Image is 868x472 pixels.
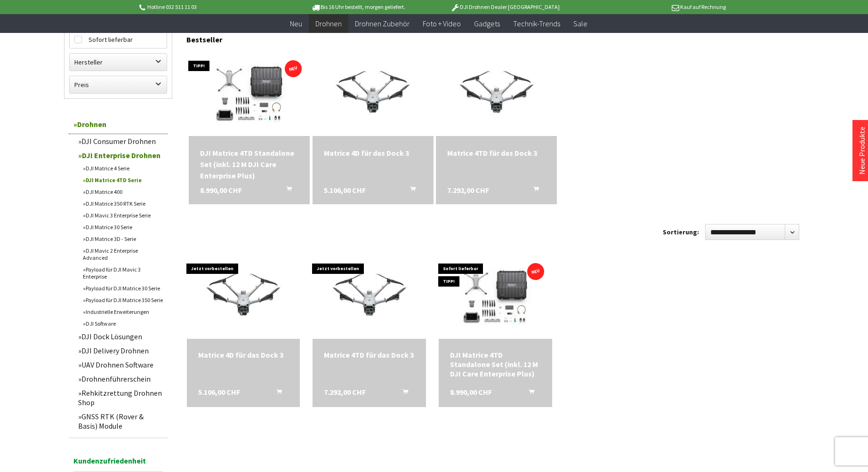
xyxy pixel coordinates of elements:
button: In den Warenkorb [522,184,545,197]
img: Matrice 4D für das Dock 3 [187,254,300,339]
span: 8.990,00 CHF [200,184,242,196]
a: Gadgets [467,14,506,33]
label: Preis [70,76,167,93]
button: In den Warenkorb [275,184,297,197]
div: Matrice 4TD für das Dock 3 [447,147,546,159]
a: Neue Produkte [857,127,867,175]
div: Matrice 4TD für das Dock 3 [324,350,415,360]
div: Matrice 4D für das Dock 3 [324,147,422,159]
a: Matrice 4TD für das Dock 3 7.292,00 CHF In den Warenkorb [447,147,546,159]
a: DJI Matrice 4TD Standalone Set (inkl. 12 M DJI Care Enterprise Plus) 8.990,00 CHF In den Warenkorb [450,350,541,378]
a: DJI Matrice 4TD Serie [78,174,168,186]
label: Sortierung: [663,224,699,240]
a: Neu [283,14,309,33]
span: Drohnen [315,19,342,28]
img: Matrice 4D für das Dock 3 [316,51,429,136]
span: Gadgets [474,19,500,28]
a: Foto + Video [416,14,467,33]
a: DJI Matrice 3D - Serie [78,233,168,245]
div: DJI Matrice 4TD Standalone Set (inkl. 12 M DJI Care Enterprise Plus) [450,350,541,378]
div: Matrice 4D für das Dock 3 [198,350,289,360]
a: Industrielle Erweiterungen [78,306,168,318]
a: DJI Consumer Drohnen [73,134,168,148]
span: 5.106,00 CHF [324,184,366,196]
a: DJI Matrice 350 RTK Serie [78,198,168,209]
p: DJI Drohnen Dealer [GEOGRAPHIC_DATA] [432,1,579,13]
a: Drohnen [69,115,168,134]
a: Technik-Trends [506,14,567,33]
a: GNSS RTK (Rover & Basis) Module [73,409,168,433]
span: 7.292,00 CHF [447,184,489,196]
a: DJI Enterprise Drohnen [73,148,168,162]
div: Bestseller [186,25,804,49]
span: Drohnen Zubehör [355,19,410,28]
a: DJI Matrice 4 Serie [78,162,168,174]
a: DJI Delivery Drohnen [73,344,168,358]
span: Neu [290,19,302,28]
button: In den Warenkorb [265,387,288,400]
a: Matrice 4TD für das Dock 3 7.292,00 CHF In den Warenkorb [324,350,415,360]
label: Sofort lieferbar [70,31,167,48]
a: DJI Dock Lösungen [73,329,168,344]
span: 5.106,00 CHF [198,387,240,397]
a: Payload für DJI Matrice 30 Serie [78,282,168,294]
span: Foto + Video [423,19,461,28]
img: Matrice 4TD für das Dock 3 [313,254,426,339]
a: DJI Mavic 3 Enterprise Serie [78,209,168,221]
a: Payload für DJI Mavic 3 Enterprise [78,264,168,282]
a: DJI Matrice 30 Serie [78,221,168,233]
img: DJI Matrice 4TD Standalone Set (inkl. 12 M DJI Care Enterprise Plus) [191,51,308,136]
img: DJI Matrice 4TD Standalone Set (inkl. 12 M DJI Care Enterprise Plus) [439,256,552,337]
a: Drohnen [309,14,348,33]
a: DJI Matrice 400 [78,186,168,198]
a: Matrice 4D für das Dock 3 5.106,00 CHF In den Warenkorb [324,147,422,159]
p: Bis 16 Uhr bestellt, morgen geliefert. [284,1,431,13]
span: Technik-Trends [513,19,560,28]
a: Drohnenführerschein [73,372,168,386]
p: Kauf auf Rechnung [579,1,725,13]
span: Kundenzufriedenheit [73,455,163,472]
img: Matrice 4TD für das Dock 3 [440,51,553,136]
div: DJI Matrice 4TD Standalone Set (inkl. 12 M DJI Care Enterprise Plus) [200,147,298,181]
a: Drohnen Zubehör [348,14,416,33]
a: DJI Software [78,318,168,329]
a: Rehkitzrettung Drohnen Shop [73,386,168,409]
span: 7.292,00 CHF [324,387,366,397]
a: Sale [567,14,594,33]
a: Matrice 4D für das Dock 3 5.106,00 CHF In den Warenkorb [198,350,289,360]
a: Payload für DJI Matrice 350 Serie [78,294,168,306]
a: UAV Drohnen Software [73,358,168,372]
button: In den Warenkorb [517,387,540,400]
span: Sale [573,19,587,28]
a: DJI Matrice 4TD Standalone Set (inkl. 12 M DJI Care Enterprise Plus) 8.990,00 CHF In den Warenkorb [200,147,298,181]
label: Hersteller [70,54,167,71]
button: In den Warenkorb [391,387,414,400]
p: Hotline 032 511 11 03 [137,1,284,13]
a: DJI Mavic 2 Enterprise Advanced [78,245,168,264]
span: 8.990,00 CHF [450,387,492,397]
button: In den Warenkorb [399,184,421,197]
